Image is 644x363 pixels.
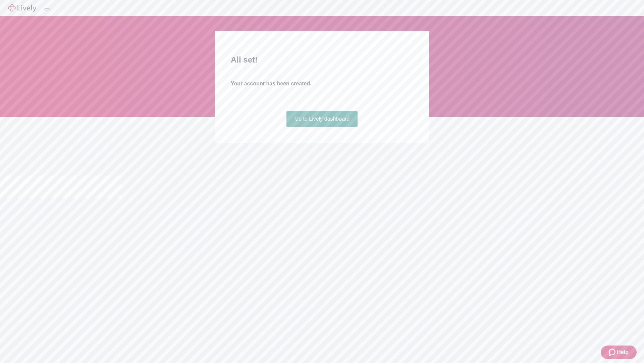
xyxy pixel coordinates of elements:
[617,348,629,356] span: Help
[231,80,413,88] h4: Your account has been created.
[286,111,358,127] a: Go to Lively dashboard
[601,346,637,359] button: Zendesk support iconHelp
[44,8,50,10] button: Log out
[609,348,617,356] svg: Zendesk support icon
[231,54,413,66] h2: All set!
[8,4,36,12] img: Lively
